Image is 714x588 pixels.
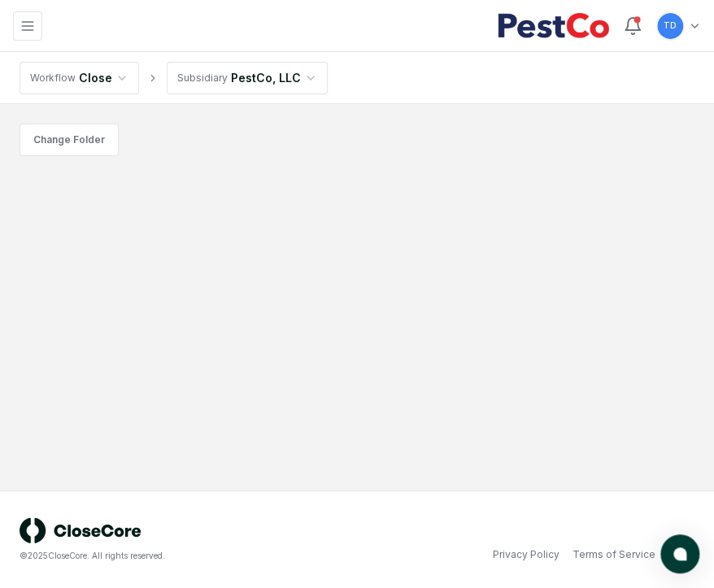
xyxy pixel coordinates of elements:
div: Subsidiary [177,71,228,85]
span: TD [664,20,677,32]
button: Change Folder [20,124,119,156]
button: atlas-launcher [660,534,699,573]
div: © 2025 CloseCore. All rights reserved. [20,550,357,562]
div: Workflow [30,71,76,85]
img: PestCo logo [497,13,610,39]
a: Privacy Policy [493,547,559,562]
a: Terms of Service [573,547,655,562]
img: logo [20,517,141,543]
button: TD [655,11,685,41]
nav: breadcrumb [20,62,328,94]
